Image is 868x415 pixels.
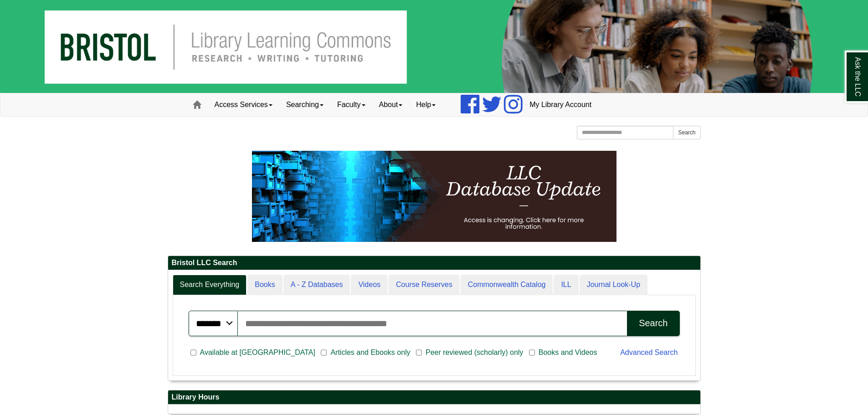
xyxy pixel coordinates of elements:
[168,256,700,270] h2: Bristol LLC Search
[535,347,601,358] span: Books and Videos
[247,275,282,295] a: Books
[330,93,372,116] a: Faculty
[279,93,330,116] a: Searching
[190,348,196,357] input: Available at [GEOGRAPHIC_DATA]
[208,93,279,116] a: Access Services
[321,348,327,357] input: Articles and Ebooks only
[627,311,679,336] button: Search
[554,275,578,295] a: ILL
[523,93,598,116] a: My Library Account
[620,348,678,356] a: Advanced Search
[327,347,414,358] span: Articles and Ebooks only
[422,347,527,358] span: Peer reviewed (scholarly) only
[461,275,553,295] a: Commonwealth Catalog
[372,93,410,116] a: About
[173,275,247,295] a: Search Everything
[529,348,535,357] input: Books and Videos
[416,348,422,357] input: Peer reviewed (scholarly) only
[351,275,388,295] a: Videos
[168,390,700,405] h2: Library Hours
[196,347,319,358] span: Available at [GEOGRAPHIC_DATA]
[252,151,616,242] img: HTML tutorial
[673,126,700,139] button: Search
[409,93,442,116] a: Help
[639,318,668,328] div: Search
[389,275,460,295] a: Course Reserves
[283,275,350,295] a: A - Z Databases
[580,275,647,295] a: Journal Look-Up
